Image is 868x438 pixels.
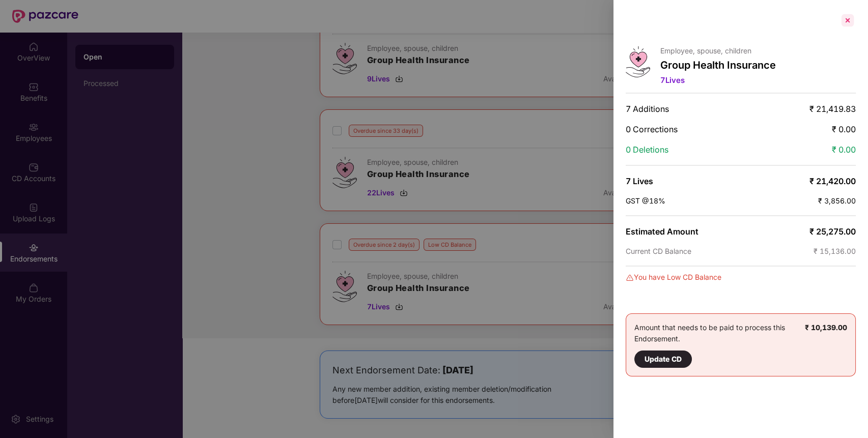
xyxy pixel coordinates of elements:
span: GST @18% [626,196,665,205]
p: Group Health Insurance [660,59,776,71]
span: Estimated Amount [626,226,698,237]
span: ₹ 15,136.00 [814,247,856,255]
span: 0 Deletions [626,144,668,155]
span: 7 Additions [626,104,669,114]
span: ₹ 3,856.00 [818,196,856,205]
div: Update CD [645,354,682,365]
img: svg+xml;base64,PHN2ZyBpZD0iRGFuZ2VyLTMyeDMyIiB4bWxucz0iaHR0cDovL3d3dy53My5vcmcvMjAwMC9zdmciIHdpZH... [626,274,634,282]
div: Amount that needs to be paid to process this Endorsement. [634,322,805,368]
span: ₹ 21,419.83 [809,104,856,114]
span: 0 Corrections [626,124,678,134]
span: ₹ 21,420.00 [809,176,856,186]
b: ₹ 10,139.00 [805,323,847,332]
img: svg+xml;base64,PHN2ZyB4bWxucz0iaHR0cDovL3d3dy53My5vcmcvMjAwMC9zdmciIHdpZHRoPSI0Ny43MTQiIGhlaWdodD... [626,46,650,77]
div: You have Low CD Balance [626,272,856,283]
span: ₹ 25,275.00 [809,226,856,237]
p: Employee, spouse, children [660,46,776,55]
span: 7 Lives [626,176,653,186]
span: 7 Lives [660,75,685,85]
span: Current CD Balance [626,247,691,255]
span: ₹ 0.00 [832,144,856,155]
span: ₹ 0.00 [832,124,856,134]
